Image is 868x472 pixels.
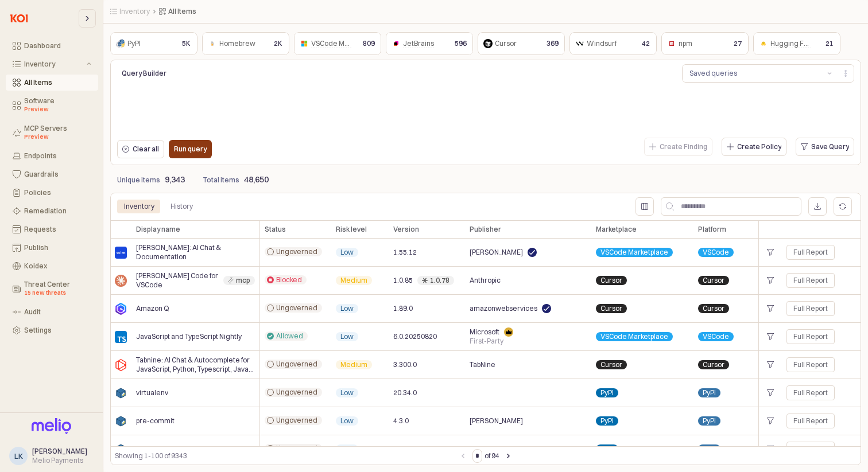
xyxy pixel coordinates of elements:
span: Low [340,416,354,426]
span: 1.89.0 [393,304,413,313]
span: VSCode [703,248,729,257]
button: All Items [6,75,98,91]
div: Full Report [786,357,835,372]
span: virtualenv [136,388,168,397]
span: [PERSON_NAME] [32,447,87,455]
div: Full Report [786,442,835,457]
button: Menu [837,64,854,83]
div: npm [679,38,692,49]
span: TabNine [470,360,495,369]
div: mcp [236,276,250,285]
button: Create Policy [722,138,786,156]
span: 20.34.0 [393,388,417,397]
span: Cursor [600,360,622,369]
p: Total items [203,175,239,185]
div: Full Report [793,276,828,285]
div: History [170,200,193,213]
div: + [764,385,777,400]
span: Marketplace [596,225,637,234]
div: + [764,414,777,428]
div: Policies [24,189,91,197]
div: Full Report [793,388,828,397]
div: Full Report [793,332,828,341]
span: Cursor [703,304,724,313]
p: Create Finding [660,142,707,151]
span: Low [340,332,354,341]
p: 21 [826,38,834,49]
span: Platform [698,225,726,234]
span: Cursor [600,276,622,285]
span: Ungoverned [276,360,317,369]
input: Page [473,450,482,462]
button: Create Finding [644,138,712,156]
span: Ungoverned [276,388,317,397]
div: Inventory [117,200,161,213]
p: 48,650 [244,174,269,186]
p: 2K [274,38,282,49]
div: Windsurf42 [569,32,657,55]
button: Software [6,93,98,118]
button: Saved queries [683,65,823,82]
span: identify [136,444,160,454]
p: 5K [182,38,191,49]
span: Ungoverned [276,247,317,256]
p: 27 [734,38,742,49]
div: Publish [24,244,91,252]
div: VSCode Marketplace809 [294,32,381,55]
div: npm27 [661,32,749,55]
div: Table toolbar [110,446,861,465]
span: PyPI [703,388,716,397]
span: Cursor [703,360,724,369]
div: Full Report [786,414,835,428]
div: History [164,200,200,213]
button: Save Query [796,138,854,156]
span: Cursor [600,304,622,313]
div: Cursor [495,38,517,49]
button: Guardrails [6,166,98,182]
div: Requests [24,225,91,233]
div: LK [14,450,23,462]
button: Dashboard [6,38,98,54]
button: Requests [6,221,98,237]
div: 15 new threats [24,288,91,298]
p: 9,343 [165,174,185,186]
div: Full Report [793,416,828,426]
button: Threat Center [6,276,98,302]
p: Run query [174,145,207,154]
span: Low [340,304,354,313]
div: Settings [24,326,91,334]
button: Run query [169,140,212,158]
span: VSCode Marketplace [600,248,668,257]
button: Next page [502,449,516,463]
span: Tabnine: AI Chat & Autocomplete for JavaScript, Python, Typescript, Java, PHP, Go, and more [136,356,255,374]
span: Ungoverned [276,303,317,313]
div: Software [24,97,91,114]
div: Showing 1-100 of 9343 [115,450,456,462]
span: [DATE] [393,444,415,454]
iframe: QueryBuildingItay [117,87,854,134]
span: PyPI [600,416,614,426]
div: Full Report [786,329,835,344]
span: Version [393,225,419,234]
div: + [764,245,777,260]
button: Policies [6,185,98,201]
div: Hugging Face21 [753,32,840,55]
span: [PERSON_NAME] Code for VSCode [136,271,219,290]
button: LK [9,447,28,465]
p: 369 [547,38,559,49]
span: Ungoverned [276,416,317,425]
span: 3.300.0 [393,360,417,369]
div: Full Report [793,304,828,313]
span: 6.0.20250820 [393,332,437,341]
span: Status [265,225,286,234]
span: Low [340,388,354,397]
div: 1.0.78 [430,276,449,285]
div: Threat Center [24,280,91,298]
div: Preview [24,132,91,142]
span: Cursor [703,276,724,285]
span: PyPI [600,444,614,454]
div: + [764,273,777,288]
span: [PERSON_NAME] [470,416,523,426]
span: Low [340,248,354,257]
div: All Items [24,79,91,87]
